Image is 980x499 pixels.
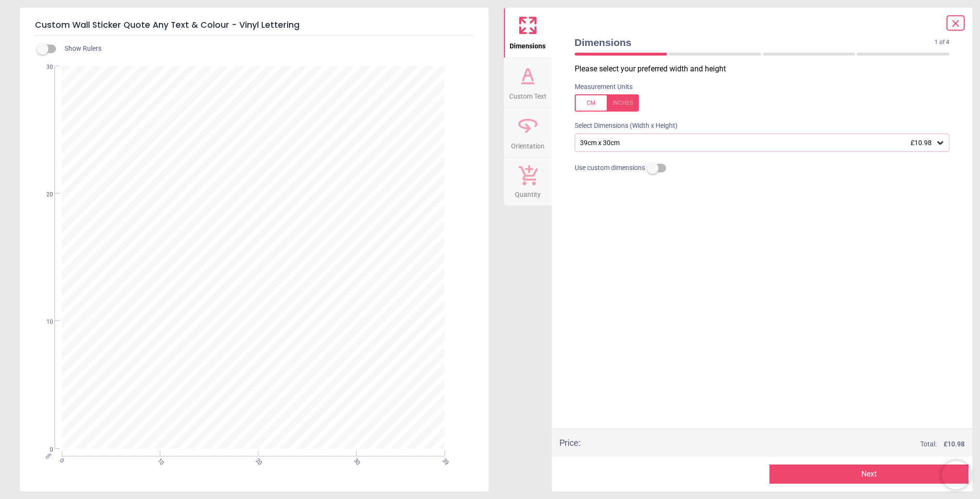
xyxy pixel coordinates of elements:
[935,38,949,46] span: 1 of 4
[515,185,541,200] span: Quantity
[567,121,678,131] label: Select Dimensions (Width x Height)
[944,440,965,449] span: £
[504,8,552,57] button: Dimensions
[35,63,53,71] span: 30
[504,58,552,108] button: Custom Text
[35,15,473,35] h5: Custom Wall Sticker Quote Any Text & Colour - Vinyl Lettering
[575,35,935,49] span: Dimensions
[511,137,545,151] span: Orientation
[947,440,965,448] span: 10.98
[575,64,958,74] p: Please select your preferred width and height
[769,465,969,484] button: Next
[504,108,552,158] button: Orientation
[595,440,965,449] div: Total:
[510,37,546,51] span: Dimensions
[911,139,932,147] span: £10.98
[509,87,546,102] span: Custom Text
[559,437,580,449] div: Price :
[43,43,489,55] div: Show Rulers
[579,139,936,147] div: 39cm x 30cm
[575,82,633,92] label: Measurement Units
[942,461,970,489] iframe: Brevo live chat
[575,163,645,173] span: Use custom dimensions
[504,158,552,206] button: Quantity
